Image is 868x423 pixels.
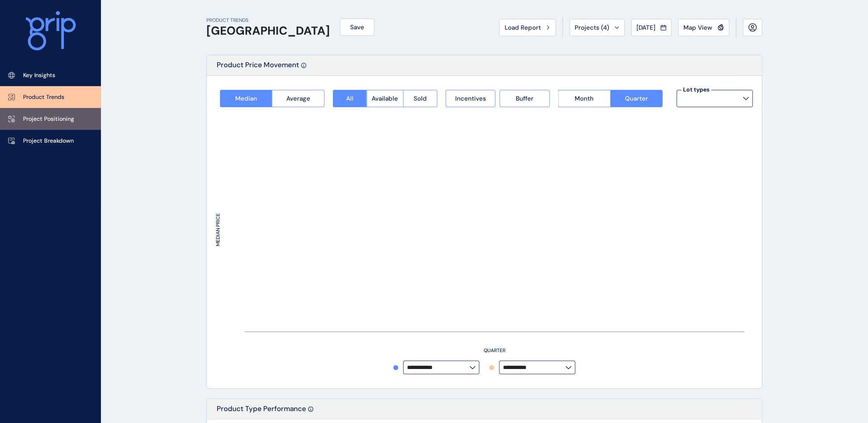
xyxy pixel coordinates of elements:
[575,94,594,103] span: Month
[220,90,272,107] button: Median
[217,404,306,419] p: Product Type Performance
[217,60,299,75] p: Product Price Movement
[575,23,610,32] span: Projects ( 4 )
[235,94,257,103] span: Median
[350,23,364,31] span: Save
[484,347,505,354] text: QUARTER
[446,90,496,107] button: Incentives
[272,90,324,107] button: Average
[403,90,438,107] button: Sold
[372,94,398,103] span: Available
[684,23,713,32] span: Map View
[286,94,310,103] span: Average
[637,23,656,32] span: [DATE]
[505,23,541,32] span: Load Report
[333,90,367,107] button: All
[206,17,330,24] p: PRODUCT TRENDS
[632,19,672,36] button: [DATE]
[23,137,74,145] p: Project Breakdown
[414,94,427,103] span: Sold
[570,19,625,36] button: Projects (4)
[346,94,353,103] span: All
[215,214,221,247] text: MEDIAN PRICE
[23,71,55,80] p: Key Insights
[23,93,64,101] p: Product Trends
[678,19,730,36] button: Map View
[516,94,534,103] span: Buffer
[206,24,330,38] h1: [GEOGRAPHIC_DATA]
[340,19,374,36] button: Save
[499,19,556,36] button: Load Report
[367,90,403,107] button: Available
[558,90,610,107] button: Month
[682,86,711,94] label: Lot types
[455,94,486,103] span: Incentives
[611,90,663,107] button: Quarter
[23,115,74,123] p: Project Positioning
[625,94,648,103] span: Quarter
[500,90,550,107] button: Buffer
